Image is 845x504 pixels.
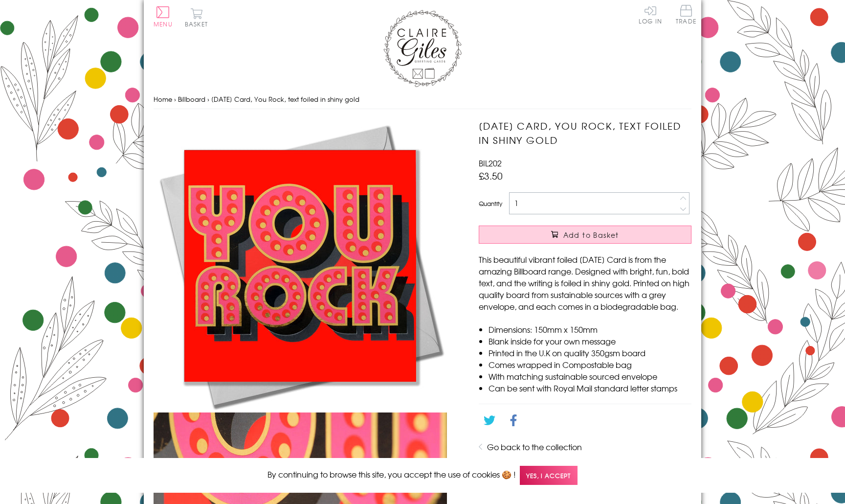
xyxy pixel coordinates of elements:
span: › [207,94,209,104]
nav: breadcrumbs [154,90,691,110]
a: Trade [676,5,696,26]
a: Log In [639,5,662,24]
h1: [DATE] Card, You Rock, text foiled in shiny gold [479,119,691,147]
p: This beautiful vibrant foiled [DATE] Card is from the amazing Billboard range. Designed with brig... [479,253,691,312]
li: Comes wrapped in Compostable bag [489,359,691,370]
label: Quantity [479,199,502,208]
li: Printed in the U.K on quality 350gsm board [489,347,691,359]
span: Yes, I accept [520,466,578,485]
a: Home [154,94,172,104]
a: Billboard [178,94,205,104]
button: Menu [154,6,173,27]
span: BIL202 [479,157,502,169]
span: Trade [676,5,696,24]
li: With matching sustainable sourced envelope [489,370,691,382]
li: Dimensions: 150mm x 150mm [489,323,691,335]
li: Blank inside for your own message [489,335,691,347]
button: Basket [183,8,210,27]
span: › [174,94,176,104]
button: Add to Basket [479,226,691,244]
span: Menu [154,20,173,28]
span: [DATE] Card, You Rock, text foiled in shiny gold [211,94,359,104]
span: £3.50 [479,169,503,183]
img: Claire Giles Greetings Cards [383,10,462,87]
li: Can be sent with Royal Mail standard letter stamps [489,382,691,394]
img: Valentine's Day Card, You Rock, text foiled in shiny gold [154,119,447,412]
span: Add to Basket [563,230,619,240]
a: Go back to the collection [487,441,582,453]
